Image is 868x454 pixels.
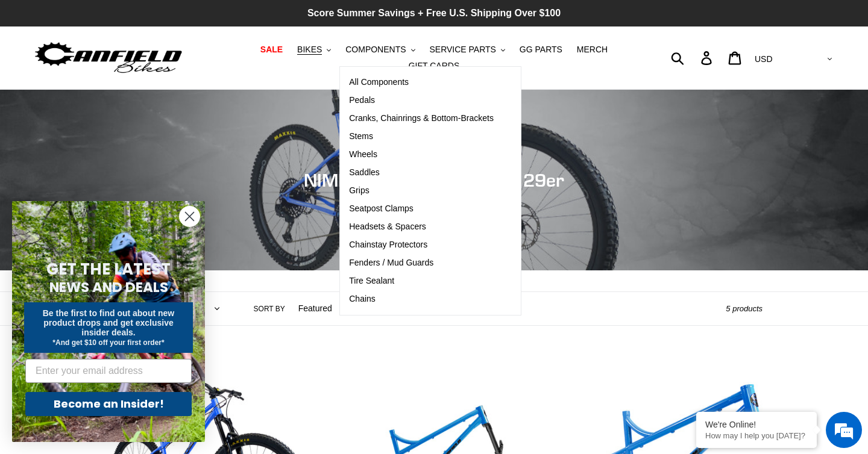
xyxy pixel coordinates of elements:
span: Stems [349,131,373,141]
div: Navigation go back [13,66,31,84]
a: Grips [340,182,503,200]
div: Minimize live chat window [198,6,227,35]
a: MERCH [571,42,614,58]
img: Canfield Bikes [33,39,184,77]
a: Chainstay Protectors [340,236,503,254]
span: SERVICE PARTS [429,45,495,55]
a: SALE [254,42,289,58]
span: Cranks, Chainrings & Bottom-Brackets [349,113,494,123]
input: Enter your email address [25,359,192,383]
span: Pedals [349,95,375,105]
input: Search [678,45,708,71]
span: *And get $10 off your first order* [52,338,164,347]
button: SERVICE PARTS [423,42,511,58]
span: NEWS AND DEALS [49,278,168,297]
a: Wheels [340,146,503,164]
button: Close dialog [179,206,200,227]
img: d_696896380_company_1647369064580_696896380 [39,60,69,90]
span: We're online! [70,152,166,273]
a: Saddles [340,164,503,182]
button: COMPONENTS [339,42,421,58]
span: MERCH [577,45,608,55]
span: GIFT CARDS [409,61,460,71]
span: Headsets & Spacers [349,222,426,232]
span: NIMBLE 9 - Steel Hardtail 29er [304,169,564,191]
textarea: Type your message and hit 'Enter' [6,329,230,371]
a: Pedals [340,92,503,110]
span: Seatpost Clamps [349,204,414,214]
a: Seatpost Clamps [340,200,503,218]
span: Grips [349,185,369,196]
div: Chat with us now [81,67,221,83]
span: GET THE LATEST [46,258,171,280]
span: 5 products [726,304,763,313]
a: GIFT CARDS [403,58,466,74]
a: All Components [340,73,503,92]
span: Saddles [349,167,380,178]
a: Chains [340,290,503,308]
span: SALE [260,45,283,55]
p: How may I help you today? [705,431,808,440]
a: Headsets & Spacers [340,218,503,236]
button: BIKES [291,42,337,58]
span: Chainstay Protectors [349,240,427,250]
span: Tire Sealant [349,276,394,286]
span: COMPONENTS [345,45,406,55]
a: Tire Sealant [340,272,503,290]
div: We're Online! [705,420,808,429]
a: Stems [340,128,503,146]
span: BIKES [297,45,322,55]
span: Wheels [349,149,377,160]
span: All Components [349,77,409,87]
span: Chains [349,294,376,304]
span: Fenders / Mud Guards [349,258,433,268]
a: Cranks, Chainrings & Bottom-Brackets [340,110,503,128]
a: GG PARTS [514,42,568,58]
span: Be the first to find out about new product drops and get exclusive insider deals. [43,308,175,337]
button: Become an Insider! [25,392,192,416]
label: Sort by [254,303,285,314]
a: Fenders / Mud Guards [340,254,503,272]
span: GG PARTS [520,45,562,55]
